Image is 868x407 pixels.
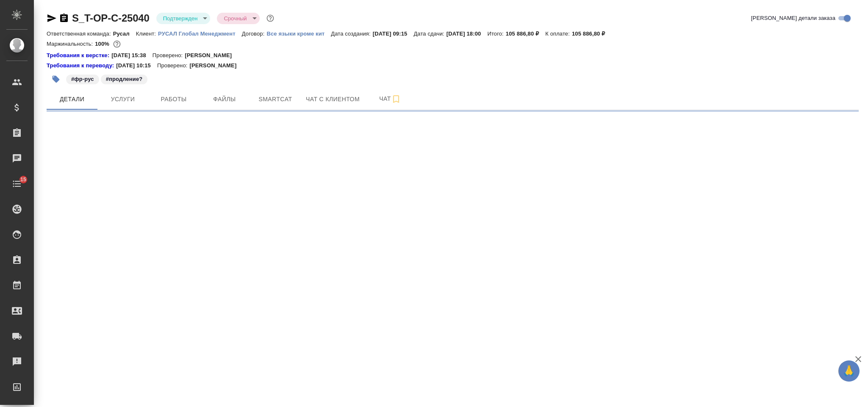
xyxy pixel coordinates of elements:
a: РУСАЛ Глобал Менеджмент [158,30,242,37]
span: Услуги [103,94,143,105]
p: Маржинальность: [47,41,95,47]
button: 🙏 [838,360,860,382]
p: #фр-рус [71,75,94,83]
button: Скопировать ссылку для ЯМессенджера [47,13,57,23]
span: Детали [52,94,92,105]
p: Проверено: [157,61,190,70]
button: Скопировать ссылку [59,13,69,23]
span: Smartcat [255,94,296,105]
span: Работы [153,94,194,105]
div: Нажми, чтобы открыть папку с инструкцией [47,61,116,70]
span: продление? [100,75,149,82]
p: Договор: [242,30,267,37]
span: 15 [15,175,31,184]
p: Все языки кроме кит [266,30,331,37]
p: #продление? [106,75,143,83]
p: 105 886,80 ₽ [572,30,611,37]
p: [PERSON_NAME] [185,51,238,60]
span: фр-рус [65,75,100,82]
span: Чат с клиентом [306,94,360,105]
p: [DATE] 15:38 [111,51,153,60]
p: [DATE] 10:15 [116,61,157,70]
p: [PERSON_NAME] [189,61,243,70]
button: Добавить тэг [47,70,65,89]
button: Срочный [221,15,249,22]
span: [PERSON_NAME] детали заказа [751,14,835,22]
a: S_T-OP-C-25040 [72,12,150,24]
p: [DATE] 18:00 [446,30,488,37]
span: Файлы [204,94,245,105]
p: 100% [95,41,111,47]
p: Клиент: [136,30,158,37]
p: [DATE] 09:15 [373,30,414,37]
p: 105 886,80 ₽ [506,30,545,37]
a: Требования к верстке: [47,51,111,60]
p: РУСАЛ Глобал Менеджмент [158,30,242,37]
div: Подтвержден [156,13,211,24]
p: Дата сдачи: [413,30,446,37]
div: Подтвержден [217,13,259,24]
p: Дата создания: [331,30,372,37]
a: Требования к переводу: [47,61,116,70]
span: 🙏 [842,362,856,380]
p: К оплате: [545,30,572,37]
svg: Подписаться [391,94,401,104]
a: 15 [2,173,32,194]
button: 0.00 RUB; [111,39,122,50]
button: Подтвержден [161,15,200,22]
p: Итого: [487,30,505,37]
p: Ответственная команда: [47,30,113,37]
p: Русал [113,30,136,37]
a: Все языки кроме кит [266,30,331,37]
div: Нажми, чтобы открыть папку с инструкцией [47,51,111,60]
span: Чат [370,94,410,104]
p: Проверено: [153,51,185,60]
button: Доп статусы указывают на важность/срочность заказа [265,13,276,24]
